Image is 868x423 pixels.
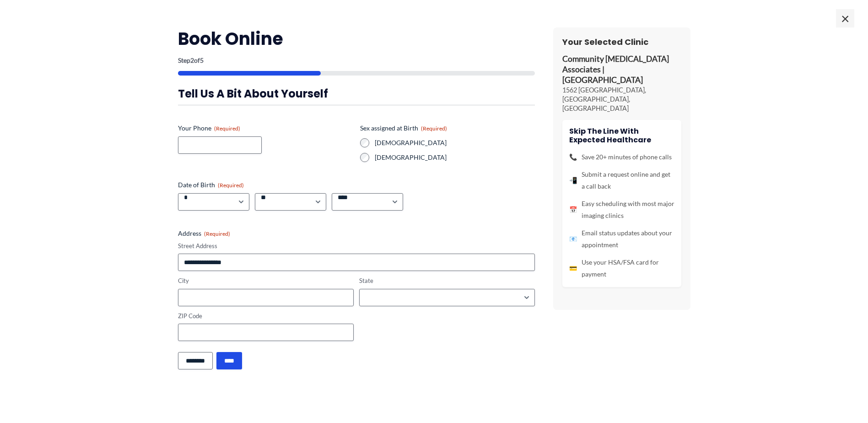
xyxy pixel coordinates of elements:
[178,57,535,64] p: Step of
[204,230,230,237] span: (Required)
[836,9,854,27] span: ×
[178,229,230,238] legend: Address
[569,151,674,163] li: Save 20+ minutes of phone calls
[562,86,681,113] p: 1562 [GEOGRAPHIC_DATA], [GEOGRAPHIC_DATA], [GEOGRAPHIC_DATA]
[569,204,577,216] span: 📅
[569,227,674,251] li: Email status updates about your appointment
[178,180,244,190] legend: Date of Birth
[569,174,577,186] span: 📲
[569,233,577,245] span: 📧
[569,151,577,163] span: 📞
[178,27,535,50] h2: Book Online
[375,138,535,147] label: [DEMOGRAPHIC_DATA]
[200,56,204,64] span: 5
[218,182,244,189] span: (Required)
[178,87,535,101] h3: Tell us a bit about yourself
[178,124,353,133] label: Your Phone
[562,37,681,47] h3: Your Selected Clinic
[214,125,240,132] span: (Required)
[375,153,535,162] label: [DEMOGRAPHIC_DATA]
[569,168,674,192] li: Submit a request online and get a call back
[178,242,535,250] label: Street Address
[360,124,447,133] legend: Sex assigned at Birth
[569,256,674,280] li: Use your HSA/FSA card for payment
[421,125,447,132] span: (Required)
[178,277,354,285] label: City
[178,312,354,320] label: ZIP Code
[359,277,535,285] label: State
[562,54,681,86] p: Community [MEDICAL_DATA] Associates | [GEOGRAPHIC_DATA]
[569,127,674,144] h4: Skip the line with Expected Healthcare
[190,56,194,64] span: 2
[569,198,674,222] li: Easy scheduling with most major imaging clinics
[569,262,577,274] span: 💳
